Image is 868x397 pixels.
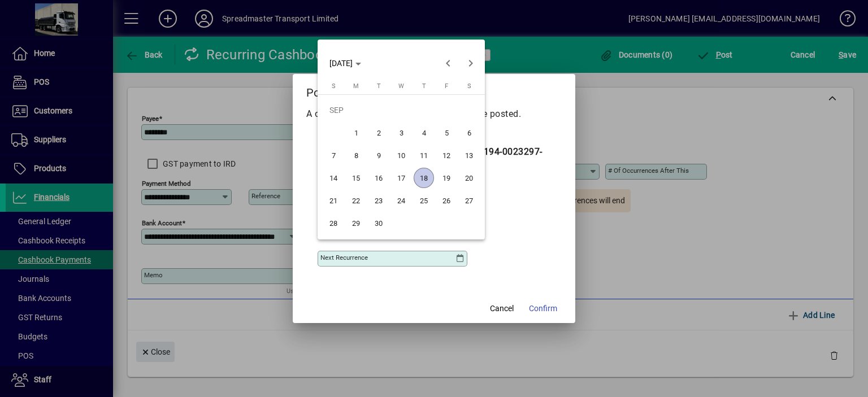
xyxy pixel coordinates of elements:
[322,144,345,167] button: Sun Sep 07 2025
[345,189,367,212] button: Mon Sep 22 2025
[436,190,457,211] span: 26
[390,121,413,144] button: Wed Sep 03 2025
[458,121,480,144] button: Sat Sep 06 2025
[323,168,344,188] span: 14
[436,123,457,143] span: 5
[390,144,413,167] button: Wed Sep 10 2025
[459,190,479,211] span: 27
[368,145,389,165] span: 9
[322,189,345,212] button: Sun Sep 21 2025
[391,145,411,165] span: 10
[458,144,480,167] button: Sat Sep 13 2025
[345,144,367,167] button: Mon Sep 08 2025
[413,121,435,144] button: Thu Sep 04 2025
[325,53,366,73] button: Choose month and year
[323,145,344,165] span: 7
[346,145,366,165] span: 8
[458,167,480,189] button: Sat Sep 20 2025
[398,82,404,90] span: W
[367,189,390,212] button: Tue Sep 23 2025
[345,121,367,144] button: Mon Sep 01 2025
[322,167,345,189] button: Sun Sep 14 2025
[459,123,479,143] span: 6
[435,189,458,212] button: Fri Sep 26 2025
[422,82,426,90] span: T
[437,52,459,75] button: Previous month
[413,144,435,167] button: Thu Sep 11 2025
[390,167,413,189] button: Wed Sep 17 2025
[323,213,344,233] span: 28
[345,167,367,189] button: Mon Sep 15 2025
[458,189,480,212] button: Sat Sep 27 2025
[368,213,389,233] span: 30
[346,213,366,233] span: 29
[414,168,434,188] span: 18
[435,167,458,189] button: Fri Sep 19 2025
[414,190,434,211] span: 25
[346,190,366,211] span: 22
[413,189,435,212] button: Thu Sep 25 2025
[435,121,458,144] button: Fri Sep 05 2025
[332,82,336,90] span: S
[459,145,479,165] span: 13
[345,212,367,234] button: Mon Sep 29 2025
[346,123,366,143] span: 1
[323,190,344,211] span: 21
[390,189,413,212] button: Wed Sep 24 2025
[459,52,482,75] button: Next month
[368,168,389,188] span: 16
[368,190,389,211] span: 23
[377,82,381,90] span: T
[391,168,411,188] span: 17
[367,212,390,234] button: Tue Sep 30 2025
[367,121,390,144] button: Tue Sep 02 2025
[414,145,434,165] span: 11
[353,82,359,90] span: M
[436,145,457,165] span: 12
[367,167,390,189] button: Tue Sep 16 2025
[414,123,434,143] span: 4
[346,168,366,188] span: 15
[467,82,471,90] span: S
[322,212,345,234] button: Sun Sep 28 2025
[413,167,435,189] button: Thu Sep 18 2025
[322,99,480,121] td: SEP
[329,59,353,68] span: [DATE]
[368,123,389,143] span: 2
[459,168,479,188] span: 20
[445,82,448,90] span: F
[436,168,457,188] span: 19
[391,123,411,143] span: 3
[435,144,458,167] button: Fri Sep 12 2025
[367,144,390,167] button: Tue Sep 09 2025
[391,190,411,211] span: 24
